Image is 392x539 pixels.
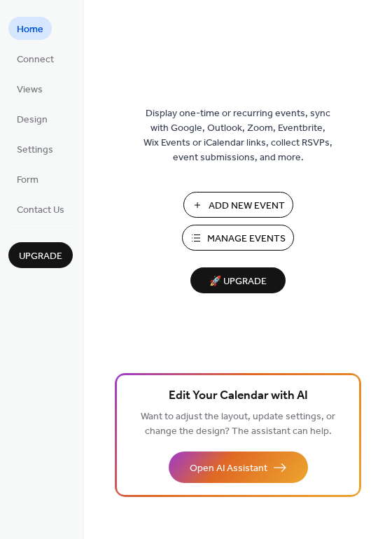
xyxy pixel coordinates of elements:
[183,192,293,218] button: Add New Event
[17,173,38,188] span: Form
[8,242,73,268] button: Upgrade
[17,83,43,97] span: Views
[17,203,64,218] span: Contact Us
[17,22,43,37] span: Home
[207,232,286,246] span: Manage Events
[182,225,294,251] button: Manage Events
[169,451,308,483] button: Open AI Assistant
[8,167,47,190] a: Form
[8,77,51,100] a: Views
[141,407,335,441] span: Want to adjust the layout, update settings, or change the design? The assistant can help.
[19,249,62,264] span: Upgrade
[8,197,73,220] a: Contact Us
[169,386,308,406] span: Edit Your Calendar with AI
[143,106,332,165] span: Display one-time or recurring events, sync with Google, Outlook, Zoom, Eventbrite, Wix Events or ...
[8,137,62,160] a: Settings
[8,17,52,40] a: Home
[17,143,53,157] span: Settings
[209,199,285,213] span: Add New Event
[17,113,48,127] span: Design
[190,461,267,476] span: Open AI Assistant
[199,272,277,291] span: 🚀 Upgrade
[17,52,54,67] span: Connect
[8,107,56,130] a: Design
[8,47,62,70] a: Connect
[190,267,286,293] button: 🚀 Upgrade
